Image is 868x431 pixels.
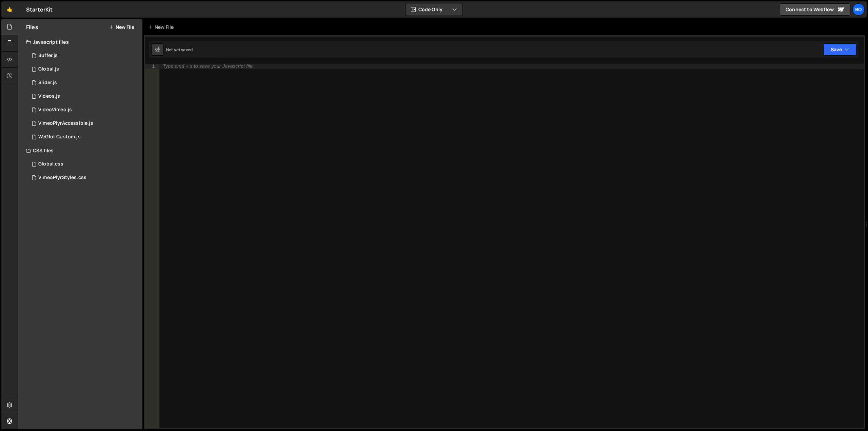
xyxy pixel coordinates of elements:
div: 15741/42237.css [26,171,142,184]
div: 15741/41860.js [26,76,142,90]
div: VimeoPlyrStyles.css [38,175,86,181]
div: Global.js [38,66,59,72]
div: Global.css [38,161,63,167]
a: Bo [852,3,865,16]
div: 15741/41859.js [26,90,142,103]
div: Buffer.js [38,53,58,59]
div: 15741/42222.js [26,49,142,62]
div: Javascript files [18,35,142,49]
div: Videos.js [38,93,60,99]
div: 1 [145,64,159,69]
h2: Files [26,23,38,31]
div: StarterKit [26,5,53,14]
div: VimeoPlyrAccessible.js [38,120,93,126]
div: Not yet saved [166,47,193,53]
div: 15741/43649.js [26,103,142,117]
div: VideoVimeo.js [38,107,72,113]
button: New File [109,24,134,30]
a: 🤙 [1,1,18,18]
div: Type cmd + s to save your Javascript file. [163,64,254,69]
a: Connect to Webflow [780,3,850,16]
div: 15741/44085.js [26,130,142,144]
div: New File [148,24,176,31]
div: Slider.js [38,80,57,86]
div: WeGlot Custom.js [38,134,81,140]
div: 15741/41858.css [26,157,142,171]
button: Code Only [406,3,462,16]
div: 15741/42060.js [26,117,142,130]
div: 15741/41857.js [26,62,142,76]
div: CSS files [18,144,142,157]
button: Save [824,43,856,56]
